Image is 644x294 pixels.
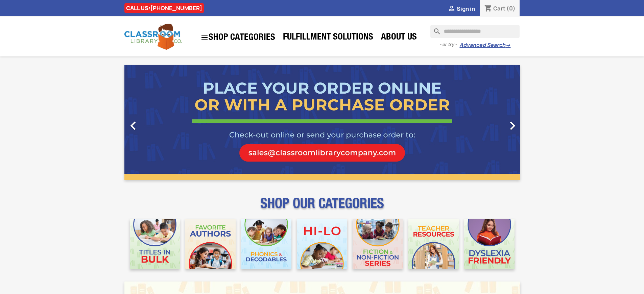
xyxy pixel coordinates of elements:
a: Next [460,65,520,180]
span: → [505,42,510,49]
a: Advanced Search→ [459,42,510,49]
div: CALL US: [124,3,204,13]
a: Previous [124,65,184,180]
i:  [200,33,209,42]
a: SHOP CATEGORIES [197,30,279,45]
img: CLC_Fiction_Nonfiction_Mobile.jpg [353,219,403,269]
i: shopping_cart [484,5,492,13]
i:  [504,117,521,134]
span: (0) [506,5,516,12]
img: CLC_Bulk_Mobile.jpg [130,219,180,269]
img: CLC_Dyslexia_Mobile.jpg [464,219,515,269]
span: Cart [493,5,505,12]
i:  [448,5,456,13]
img: CLC_HiLo_Mobile.jpg [297,219,347,269]
i: search [430,25,438,33]
a: Fulfillment Solutions [280,31,377,45]
input: Search [430,25,520,38]
img: CLC_Phonics_And_Decodables_Mobile.jpg [241,219,291,269]
span: - or try - [439,41,459,48]
img: CLC_Teacher_Resources_Mobile.jpg [408,219,459,269]
i:  [125,117,142,134]
a:  Sign in [448,5,475,13]
ul: Carousel container [124,65,520,180]
a: [PHONE_NUMBER] [150,4,202,12]
img: CLC_Favorite_Authors_Mobile.jpg [185,219,236,269]
p: SHOP OUR CATEGORIES [124,201,520,214]
span: Sign in [457,5,475,13]
a: About Us [378,31,420,45]
img: Classroom Library Company [124,24,182,50]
